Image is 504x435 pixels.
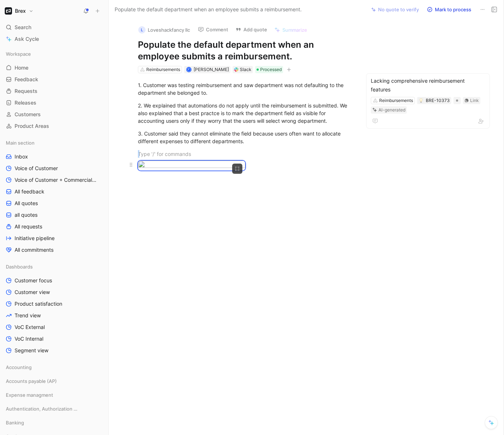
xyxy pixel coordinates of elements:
div: Workspace [3,48,106,59]
div: Authentication, Authorization & Auditing [3,403,106,416]
span: [PERSON_NAME] [194,67,229,72]
span: Requests [15,87,37,95]
span: Product satisfaction [15,300,62,307]
a: VoC Internal [3,333,106,344]
div: 2. We explained that automations do not apply until the reimbursement is submitted. We also expla... [138,102,352,125]
span: Accounts payable (AP) [6,377,57,385]
a: Inbox [3,151,106,162]
span: Banking [6,419,24,426]
div: AI-generated [378,106,405,114]
div: Accounts payable (AP) [3,376,106,389]
h1: Populate the default department when an employee submits a reimbursement. [138,39,352,62]
div: Accounting [3,362,106,373]
span: Summarize [282,27,307,33]
span: VoC External [15,324,45,331]
span: Feedback [15,76,38,83]
a: Ask Cycle [3,34,106,44]
span: Search [15,23,31,32]
span: All quotes [15,200,38,207]
h1: Brex [15,8,26,14]
a: Home [3,62,106,73]
span: Expense managment [6,391,53,399]
button: Summarize [271,25,310,35]
a: Customers [3,109,106,120]
span: Product Areas [15,122,49,130]
div: Link [470,97,479,104]
div: Lacking comprehensive reimbursement features [371,77,485,94]
span: All requests [15,223,42,230]
button: Comment [195,24,231,35]
div: Expense managment [3,389,106,403]
span: all quotes [15,211,37,219]
a: VoC External [3,322,106,333]
span: Authentication, Authorization & Auditing [6,405,78,412]
a: All requests [3,221,106,232]
span: Releases [15,99,36,106]
div: Expense managment [3,389,106,400]
span: Voice of Customer + Commercial NRR Feedback [15,176,98,184]
div: Dashboards [3,261,106,272]
div: DashboardsCustomer focusCustomer viewProduct satisfactionTrend viewVoC ExternalVoC InternalSegmen... [3,261,106,356]
span: Voice of Customer [15,165,58,172]
button: No quote to verify [368,4,422,15]
div: F [187,67,191,71]
span: All commitments [15,246,53,254]
div: Processed [255,66,283,73]
a: Product Areas [3,121,106,132]
span: All feedback [15,188,44,195]
div: Slack [240,66,251,73]
a: Feedback [3,74,106,85]
span: Main section [6,139,35,146]
span: Initiative pipeline [15,235,55,242]
div: Accounts payable (AP) [3,376,106,387]
span: Ask Cycle [15,35,39,43]
div: Main section [3,137,106,148]
span: Customer view [15,289,50,296]
a: Customer view [3,287,106,298]
button: BrexBrex [3,6,35,16]
a: all quotes [3,209,106,220]
span: Trend view [15,312,41,319]
div: Accounting [3,362,106,375]
span: Home [15,64,28,71]
span: Customer focus [15,277,52,284]
a: All feedback [3,186,106,197]
a: Trend view [3,310,106,321]
div: Reimbursements [379,97,413,104]
a: Product satisfaction [3,298,106,309]
span: Populate the default department when an employee submits a reimbursement. [115,5,302,14]
button: 💡 [418,98,424,103]
img: Brex [5,7,12,15]
div: 1. Customer was testing reimbursement and saw department was not defaulting to the department she... [138,81,352,97]
span: Workspace [6,50,31,58]
div: Banking [3,417,106,428]
a: Requests [3,86,106,97]
div: Authentication, Authorization & Auditing [3,403,106,414]
div: 3. Customer said they cannot eliminate the field because users often want to allocate different e... [138,130,352,145]
button: LLoveshackfancy llc [135,24,193,35]
a: All commitments [3,244,106,255]
a: Segment view [3,345,106,356]
span: Processed [260,66,282,73]
div: L [138,26,146,34]
span: Segment view [15,347,48,354]
a: Voice of Customer + Commercial NRR Feedback [3,175,106,185]
a: Voice of Customer [3,163,106,174]
button: Mark to process [424,4,475,15]
a: Releases [3,97,106,108]
img: Screenshot 2025-08-18 at 9.43.01 AM.png [138,161,245,171]
span: Inbox [15,153,28,160]
div: Main sectionInboxVoice of CustomerVoice of Customer + Commercial NRR FeedbackAll feedbackAll quot... [3,137,106,255]
img: 💡 [419,98,423,103]
div: Banking [3,417,106,430]
div: Search [3,22,106,33]
div: Reimbursements [146,66,180,73]
span: VoC Internal [15,335,43,342]
span: Dashboards [6,263,33,270]
a: All quotes [3,198,106,209]
span: Accounting [6,364,32,371]
div: BRE-10373 [426,97,450,104]
button: Add quote [232,24,270,35]
a: Customer focus [3,275,106,286]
